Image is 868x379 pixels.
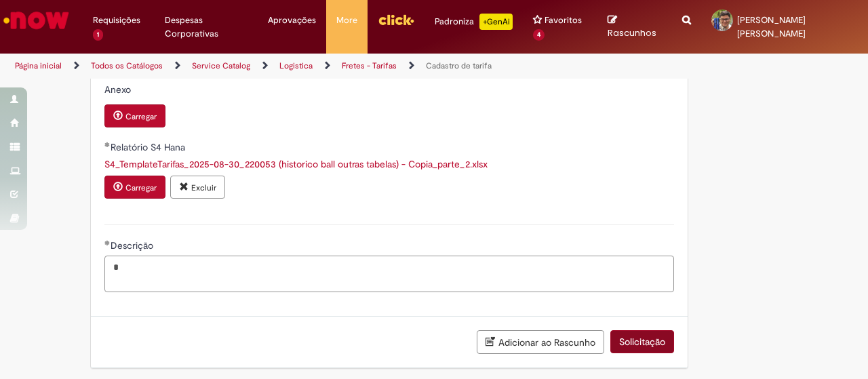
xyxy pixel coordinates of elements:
[477,330,604,354] button: Adicionar ao Rascunho
[426,60,492,71] a: Cadastro de tarifa
[125,111,157,122] small: Carregar
[610,330,674,353] button: Solicitação
[268,14,316,27] span: Aprovações
[104,142,111,147] span: Obrigatório Preenchido
[91,60,163,71] a: Todos os Catálogos
[608,26,656,39] span: Rascunhos
[342,60,397,71] a: Fretes - Tarifas
[104,83,134,96] span: Anexo
[104,240,111,245] span: Obrigatório Preenchido
[378,9,414,30] img: click_logo_yellow_360x200.png
[104,176,165,199] button: Carregar anexo de Relatório S4 Hana Required
[192,60,250,71] a: Service Catalog
[1,7,71,34] img: ServiceNow
[104,104,165,127] button: Carregar anexo de Anexo
[125,182,157,193] small: Carregar
[93,14,140,27] span: Requisições
[170,176,225,199] button: Excluir anexo S4_TemplateTarifas_2025-08-30_220053 (historico ball outras tabelas) - Copia_parte_...
[737,14,806,39] span: [PERSON_NAME] [PERSON_NAME]
[111,239,156,252] span: Descrição
[545,14,582,27] span: Favoritos
[104,158,488,170] a: Download de S4_TemplateTarifas_2025-08-30_220053 (historico ball outras tabelas) - Copia_parte_2....
[15,60,62,71] a: Página inicial
[191,182,216,193] small: Excluir
[608,14,662,39] a: Rascunhos
[336,14,357,27] span: More
[165,14,248,41] span: Despesas Corporativas
[104,256,674,292] textarea: Descrição
[93,29,103,41] span: 1
[435,14,513,30] div: Padroniza
[10,54,568,79] ul: Trilhas de página
[479,14,513,30] p: +GenAi
[279,60,313,71] a: Logistica
[533,29,545,41] span: 4
[111,141,188,153] span: Relatório S4 Hana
